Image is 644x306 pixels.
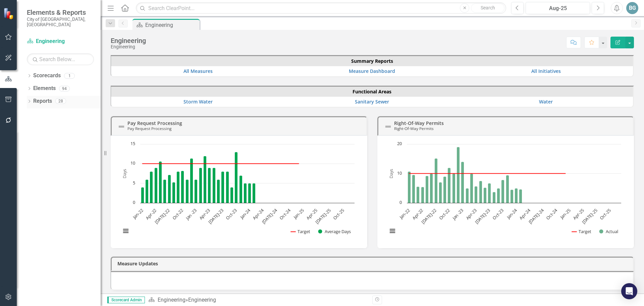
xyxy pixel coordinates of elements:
[59,86,70,91] div: 94
[626,2,638,14] button: BG
[349,68,395,74] a: Measure Dashboard
[398,207,411,221] text: Jan-22
[420,207,438,225] text: [DATE]-22
[572,228,592,234] button: Show Target
[130,140,135,146] text: 15
[399,199,402,205] text: 0
[117,261,630,266] h3: Measure Updates
[475,186,478,203] path: Apr-23, 5.7. Actual.
[107,297,145,303] span: Scorecard Admin
[621,283,637,299] div: Open Intercom Messenger
[388,169,394,178] text: Days
[481,5,495,10] span: Search
[33,97,52,105] a: Reports
[435,158,438,203] path: Jul-22, 15.18. Actual.
[511,189,514,203] path: Dec-23, 4.5. Actual.
[599,228,618,234] button: Show Actual
[177,171,180,203] path: Sep-22, 8. Average Days.
[318,228,352,234] button: Show Average Days
[497,188,500,203] path: Sep-23, 5. Actual.
[515,188,518,203] path: Jan-24, 4.94. Actual.
[198,207,211,221] text: Apr-23
[438,207,451,221] text: Oct-22
[230,187,233,203] path: Sep-23, 4. Average Days.
[235,152,238,203] path: Oct-23, 13. Average Days.
[305,207,318,221] text: Apr-25
[581,207,598,225] text: [DATE]-25
[470,173,473,203] path: Mar-23, 10. Actual.
[384,141,627,242] div: Chart. Highcharts interactive chart.
[163,179,166,203] path: Jun-22, 6. Average Days.
[466,188,469,203] path: Feb-23, 5. Actual.
[397,140,402,146] text: 20
[148,296,367,304] div: »
[439,182,442,203] path: Aug-22, 7. Actual.
[121,169,127,178] text: Days
[144,207,158,221] text: Apr-22
[213,168,216,203] path: May-23, 9. Average Days.
[171,207,184,221] text: Oct-22
[155,168,158,203] path: Apr-22, 9. Average Days.
[127,126,171,131] small: Pay Request Processing
[526,2,590,14] button: Aug-25
[545,207,558,221] text: Oct-24
[501,180,504,203] path: Oct-23, 7.8. Actual.
[133,199,135,205] text: 0
[397,170,402,176] text: 10
[506,175,509,203] path: Nov-23, 9.4. Actual.
[226,171,229,203] path: Aug-23, 8. Average Days.
[199,168,202,203] path: Feb-23, 9. Average Days.
[452,173,455,203] path: Nov-22, 10. Actual.
[111,56,633,66] th: Summary Reports
[355,98,389,105] a: Sanitary Sewer
[457,147,460,203] path: Dec-22, 19. Actual.
[527,207,545,225] text: [DATE]-24
[394,126,434,131] small: Right-Of-Way Permits
[111,87,633,97] th: Functional Areas
[251,207,265,221] text: Apr-24
[384,123,392,131] img: Not Defined
[408,172,567,175] g: Target, series 1 of 2. Line with 48 data points.
[184,207,198,221] text: Jan -23
[207,207,225,225] text: [DATE]-23
[55,98,66,104] div: 28
[292,207,305,221] text: Jan-25
[225,207,238,221] text: Oct-23
[412,175,415,203] path: Feb-22, 9.5. Actual.
[448,168,451,203] path: Oct-22, 12. Actual.
[426,176,429,203] path: May-22, 9.2. Actual.
[519,189,522,203] path: Feb-24, 4.6. Actual.
[3,8,15,19] img: ClearPoint Strategy
[117,123,125,131] img: Not Defined
[111,37,146,44] div: Engineering
[158,297,185,303] a: Engineering
[450,207,465,221] text: Jan -23
[117,141,361,242] div: Chart. Highcharts interactive chart.
[488,183,491,203] path: Jul-23, 6.7. Actual.
[474,207,491,225] text: [DATE]-23
[443,176,446,203] path: Sep-22, 9. Actual.
[27,16,94,28] small: City of [GEOGRAPHIC_DATA], [GEOGRAPHIC_DATA]
[332,207,345,221] text: Oct-25
[388,226,397,236] button: View chart menu, Chart
[181,171,184,203] path: Oct-22, 8.2. Average Days.
[244,183,247,203] path: Dec-23, 5. Average Days.
[261,207,279,225] text: [DATE]-24
[33,72,61,80] a: Scorecards
[150,171,153,203] path: Mar-22, 8. Average Days.
[239,175,243,203] path: Nov-23, 7. Average Days.
[484,187,487,203] path: Jun-23, 5.24. Actual.
[384,141,625,242] svg: Interactive chart
[558,207,572,221] text: Jan-25
[121,226,130,236] button: View chart menu, Chart
[493,192,496,203] path: Aug-23, 3.7. Actual.
[291,228,311,234] button: Show Target
[208,168,211,203] path: Apr-23, 9. Average Days.
[461,162,464,203] path: Jan -23, 14. Actual.
[153,207,171,225] text: [DATE]-22
[238,207,252,220] text: Jan-24
[204,156,207,203] path: Mar-23, 12. Average Days.
[539,98,553,105] a: Water
[278,207,292,221] text: Oct-24
[183,98,213,105] a: Storm Water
